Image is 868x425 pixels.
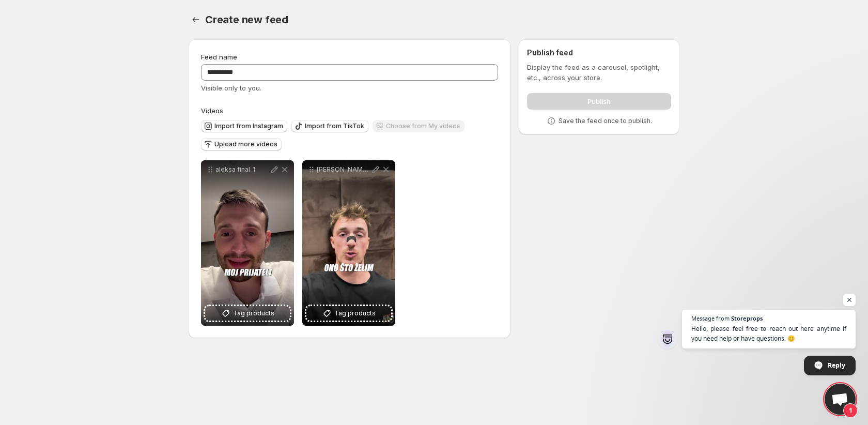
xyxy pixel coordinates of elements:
[291,120,368,132] button: Import from TikTok
[305,122,364,130] span: Import from TikTok
[215,165,269,174] p: aleksa final_1
[214,140,277,148] span: Upload more videos
[189,12,203,27] button: Settings
[527,62,671,83] p: Display the feed as a carousel, spotlight, etc., across your store.
[201,160,294,326] div: aleksa final_1Tag products
[731,315,763,321] span: Storeprops
[843,403,858,418] span: 1
[201,53,237,61] span: Feed name
[317,165,370,174] p: [PERSON_NAME] za shop
[828,356,845,374] span: Reply
[306,306,391,321] button: Tag products
[205,13,288,26] span: Create new feed
[302,160,395,326] div: [PERSON_NAME] za shopTag products
[214,122,283,130] span: Import from Instagram
[201,138,282,150] button: Upload more videos
[334,308,376,318] span: Tag products
[691,315,730,321] span: Message from
[201,107,223,115] span: Videos
[825,384,856,415] a: Open chat
[527,48,671,58] h2: Publish feed
[559,117,652,125] p: Save the feed once to publish.
[233,308,274,318] span: Tag products
[691,324,846,343] span: Hello, please feel free to reach out here anytime if you need help or have questions. 😊
[201,84,261,92] span: Visible only to you.
[201,120,287,132] button: Import from Instagram
[205,306,290,321] button: Tag products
